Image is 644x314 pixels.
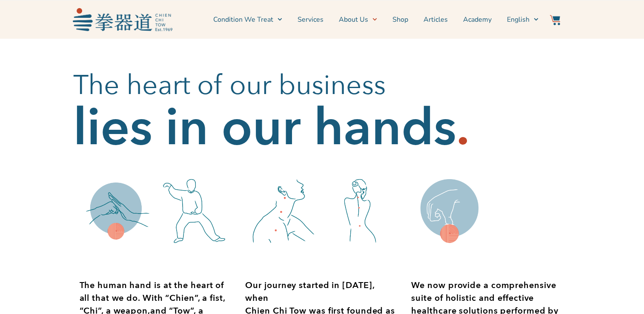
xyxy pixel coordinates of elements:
[507,9,538,30] a: English
[177,9,538,30] nav: Menu
[213,9,282,30] a: Condition We Treat
[73,111,456,145] h2: lies in our hands
[550,15,560,25] img: Website Icon-03
[298,9,323,30] a: Services
[463,9,492,30] a: Academy
[507,14,530,25] span: English
[392,9,408,30] a: Shop
[424,9,448,30] a: Articles
[456,111,469,145] h2: .
[73,69,571,103] h2: The heart of our business
[339,9,377,30] a: About Us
